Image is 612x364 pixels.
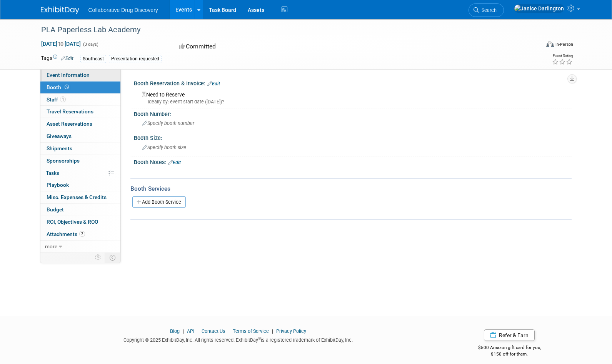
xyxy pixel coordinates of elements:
div: Southeast [80,55,106,63]
a: Refer & Earn [484,329,535,341]
a: Staff1 [40,94,120,106]
span: ROI, Objectives & ROO [47,219,98,225]
span: more [45,243,57,249]
span: Search [479,7,497,13]
span: Budget [47,206,64,213]
a: Playbook [40,179,120,191]
sup: ® [258,336,261,341]
span: (3 days) [82,42,98,47]
span: Booth not reserved yet [63,84,70,90]
a: Shipments [40,143,120,155]
div: Booth Reservation & Invoice: [134,78,572,88]
img: Janice Darlington [514,4,564,13]
div: $500 Amazon gift card for you, [447,339,572,357]
span: Shipments [47,145,72,151]
a: Travel Reservations [40,106,120,118]
span: | [195,328,200,334]
div: Committed [177,40,347,53]
a: Terms of Service [233,328,269,334]
span: Asset Reservations [47,121,92,127]
a: Budget [40,204,120,216]
span: Playbook [47,182,69,188]
span: | [227,328,232,334]
div: Booth Number: [134,108,572,118]
span: [DATE] [DATE] [41,40,81,47]
span: 2 [79,231,85,237]
span: Booth [47,84,70,90]
div: Presentation requested [109,55,162,63]
span: Travel Reservations [47,108,93,115]
a: Booth [40,81,120,93]
a: Search [469,3,504,17]
td: Personalize Event Tab Strip [92,253,105,263]
span: Attachments [47,231,85,237]
a: Sponsorships [40,155,120,167]
a: more [40,241,120,253]
div: Ideally by: event start date ([DATE])? [142,98,566,105]
span: Specify booth size [142,145,186,150]
a: Giveaways [40,130,120,142]
a: Asset Reservations [40,118,120,130]
div: Booth Notes: [134,156,572,166]
span: | [270,328,275,334]
span: Tasks [46,170,59,176]
a: Privacy Policy [276,328,306,334]
td: Tags [41,54,73,63]
span: Specify booth number [142,120,194,126]
a: ROI, Objectives & ROO [40,216,120,228]
div: Event Rating [552,54,573,58]
a: Add Booth Service [132,196,186,208]
span: 1 [60,96,66,102]
div: Event Format [494,40,574,52]
a: Misc. Expenses & Credits [40,191,120,203]
img: ExhibitDay [41,7,79,14]
span: Collaborative Drug Discovery [88,7,158,13]
a: Blog [170,328,180,334]
span: | [181,328,186,334]
span: Misc. Expenses & Credits [47,194,107,200]
a: API [187,328,194,334]
a: Contact Us [202,328,225,334]
div: Booth Services [130,184,572,193]
div: Booth Size: [134,132,572,142]
a: Tasks [40,167,120,179]
div: In-Person [555,42,573,47]
div: PLA Paperless Lab Academy [38,23,528,37]
a: Attachments2 [40,228,120,240]
a: Edit [168,160,181,165]
span: Giveaways [47,133,72,139]
span: Event Information [47,72,90,78]
div: Copyright © 2025 ExhibitDay, Inc. All rights reserved. ExhibitDay is a registered trademark of Ex... [41,335,436,344]
a: Edit [61,56,73,61]
td: Toggle Event Tabs [105,253,120,263]
img: Format-Inperson.png [546,41,554,47]
span: Sponsorships [47,158,80,164]
div: $150 off for them. [447,351,572,357]
a: Event Information [40,69,120,81]
div: Need to Reserve [140,89,566,105]
a: Edit [207,81,220,86]
span: Staff [47,96,66,103]
span: to [57,41,65,47]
